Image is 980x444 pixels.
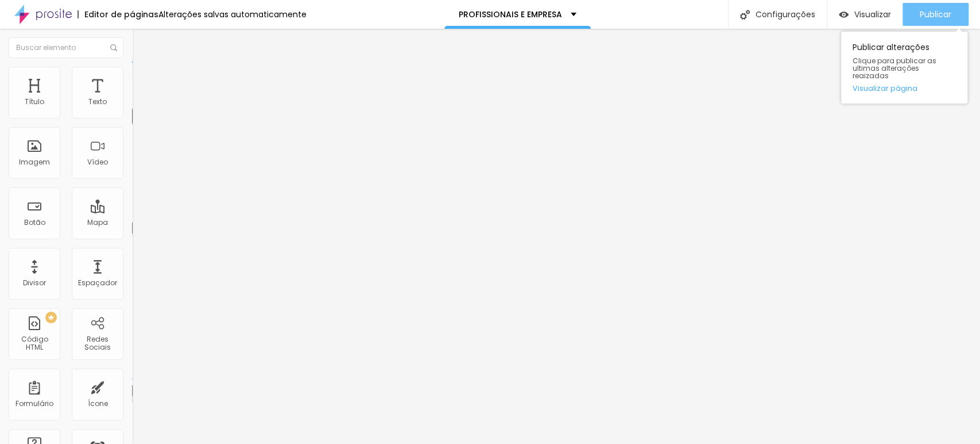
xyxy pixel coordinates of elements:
[902,3,969,26] button: Publicar
[19,158,50,166] div: Imagem
[459,10,562,18] p: PROFISSIONAIS E EMPRESA
[16,400,53,408] div: Formulário
[841,32,967,104] div: Publicar alterações
[827,3,902,26] button: Visualizar
[25,98,44,106] div: Título
[78,10,158,18] div: Editor de páginas
[920,10,951,19] span: Publicar
[11,335,57,352] div: Código HTML
[158,10,307,18] div: Alterações salvas automaticamente
[88,400,108,408] div: Ícone
[110,44,117,51] img: Icone
[87,219,108,227] div: Mapa
[23,279,46,287] div: Divisor
[78,279,117,287] div: Espaçador
[24,219,45,227] div: Botão
[9,37,123,58] input: Buscar elemento
[854,10,891,19] span: Visualizar
[740,10,750,20] img: Icone
[88,98,107,106] div: Texto
[853,57,956,80] span: Clique para publicar as ultimas alterações reaizadas
[87,158,108,166] div: Vídeo
[839,10,849,20] img: view-1.svg
[853,85,956,92] a: Visualizar página
[75,335,120,352] div: Redes Sociais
